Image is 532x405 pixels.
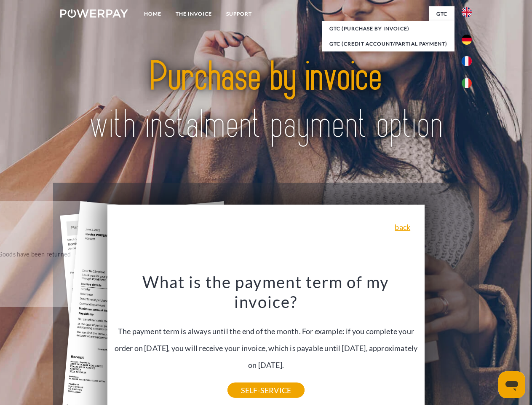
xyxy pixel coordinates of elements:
[462,35,472,45] img: de
[462,78,472,88] img: it
[227,383,305,398] a: SELF-SERVICE
[429,6,454,22] a: GTC
[498,371,525,398] iframe: Button to launch messaging window
[137,6,168,22] a: Home
[462,56,472,66] img: fr
[80,40,452,162] img: title-powerpay_en.svg
[322,21,454,36] a: GTC (Purchase by invoice)
[395,223,410,231] a: back
[462,7,472,17] img: en
[322,36,454,51] a: GTC (Credit account/partial payment)
[112,272,420,390] div: The payment term is always until the end of the month. For example: if you complete your order on...
[112,272,420,312] h3: What is the payment term of my invoice?
[60,9,128,18] img: logo-powerpay-white.svg
[168,6,219,22] a: THE INVOICE
[219,6,259,22] a: Support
